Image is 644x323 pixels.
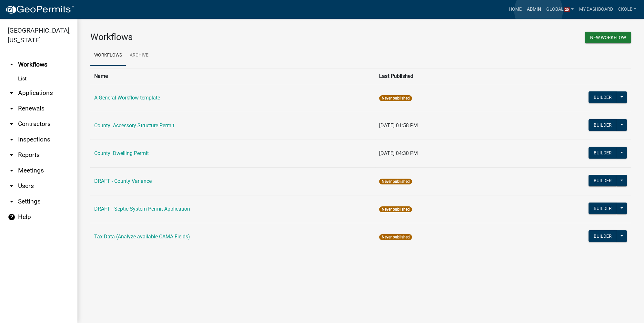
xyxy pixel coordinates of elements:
span: 20 [564,7,570,13]
a: Home [506,3,524,16]
a: Workflows [90,45,126,66]
a: Admin [524,3,544,16]
i: arrow_drop_down [8,182,15,190]
i: arrow_drop_down [8,120,15,128]
i: arrow_drop_up [8,61,15,68]
i: arrow_drop_down [8,151,15,159]
a: ckolb [615,3,639,16]
a: Tax Data (Analyze available CAMA Fields) [94,234,190,240]
span: Never published [379,95,412,101]
button: Builder [589,91,617,103]
i: arrow_drop_down [8,167,15,174]
button: New Workflow [585,32,631,43]
span: Never published [379,234,412,240]
a: DRAFT - County Variance [94,178,152,184]
button: Builder [589,203,617,214]
i: arrow_drop_down [8,89,15,97]
button: Builder [589,230,617,242]
i: arrow_drop_down [8,105,15,112]
th: Name [90,68,375,84]
a: County: Accessory Structure Permit [94,122,174,129]
i: arrow_drop_down [8,136,15,143]
h3: Workflows [90,32,356,43]
a: County: Dwelling Permit [94,150,149,156]
a: DRAFT - Septic System Permit Application [94,206,190,212]
a: Global20 [544,3,577,16]
button: Builder [589,119,617,131]
i: help [8,213,15,221]
button: Builder [589,175,617,186]
th: Last Published [375,68,502,84]
a: Archive [126,45,152,66]
button: Builder [589,147,617,159]
i: arrow_drop_down [8,198,15,205]
span: Never published [379,206,412,212]
span: Never published [379,179,412,184]
span: [DATE] 01:58 PM [379,122,418,129]
span: [DATE] 04:30 PM [379,150,418,156]
a: A General Workflow template [94,95,160,101]
a: My Dashboard [576,3,615,16]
